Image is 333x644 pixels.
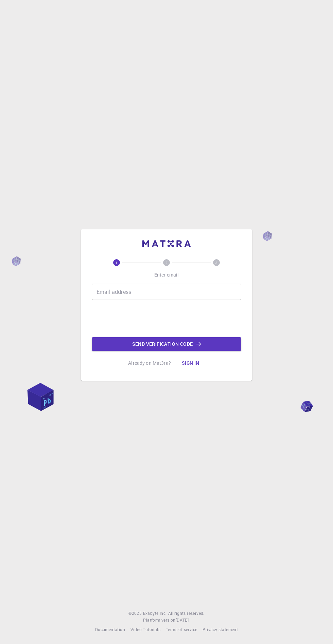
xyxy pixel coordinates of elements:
p: Enter email [154,271,179,278]
text: 1 [116,260,118,265]
button: Send verification code [92,337,241,351]
button: Sign in [176,356,205,370]
a: Terms of service [166,626,197,633]
span: Exabyte Inc. [143,610,167,616]
iframe: reCAPTCHA [115,305,218,332]
p: Already on Mat3ra? [128,360,171,366]
span: [DATE] . [176,617,190,623]
text: 3 [215,260,217,265]
span: Terms of service [166,627,197,632]
a: Documentation [95,626,125,633]
a: Video Tutorials [130,626,160,633]
a: Privacy statement [203,626,238,633]
span: Documentation [95,627,125,632]
span: Privacy statement [203,627,238,632]
span: © 2025 [128,610,143,617]
span: All rights reserved. [168,610,205,617]
a: [DATE]. [176,617,190,624]
span: Platform version [143,617,175,624]
span: Video Tutorials [130,627,160,632]
a: Exabyte Inc. [143,610,167,617]
text: 2 [165,260,168,265]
